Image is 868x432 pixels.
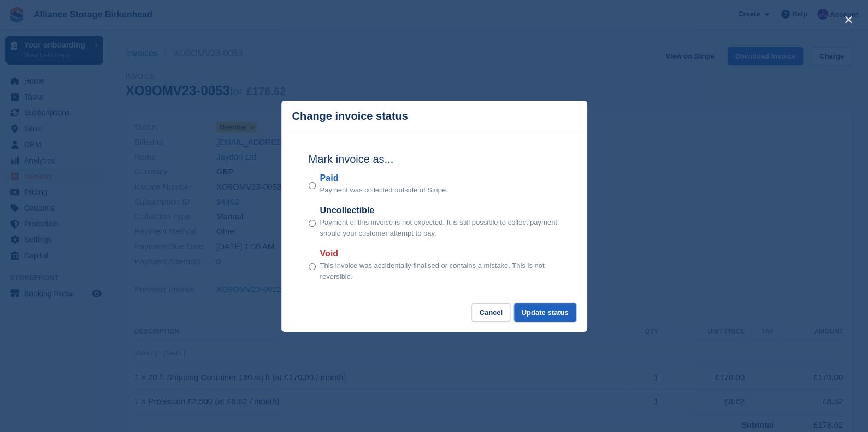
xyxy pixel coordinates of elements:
p: Payment of this invoice is not expected. It is still possible to collect payment should your cust... [320,217,560,238]
p: Payment was collected outside of Stripe. [320,185,448,196]
button: Update status [514,303,576,322]
label: Void [320,247,560,260]
label: Paid [320,172,448,185]
button: Cancel [471,303,510,322]
label: Uncollectible [320,204,560,217]
button: close [840,11,857,28]
p: This invoice was accidentally finalised or contains a mistake. This is not reversible. [320,260,560,282]
p: Change invoice status [292,110,408,122]
h2: Mark invoice as... [309,151,560,167]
